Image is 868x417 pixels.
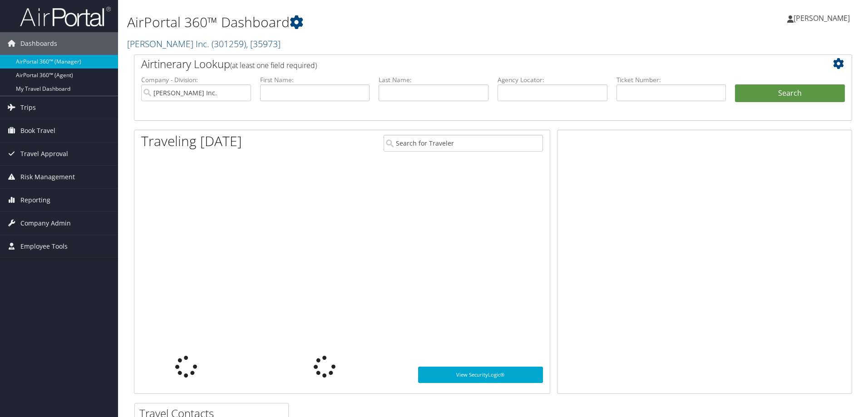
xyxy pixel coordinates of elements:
[20,6,111,27] img: airportal-logo.png
[20,119,55,142] span: Book Travel
[20,235,68,258] span: Employee Tools
[127,13,615,32] h1: AirPortal 360™ Dashboard
[20,212,71,235] span: Company Admin
[787,5,859,32] a: [PERSON_NAME]
[379,75,488,84] label: Last Name:
[794,13,850,23] span: [PERSON_NAME]
[20,189,50,211] span: Reporting
[20,166,75,188] span: Risk Management
[616,75,726,84] label: Ticket Number:
[141,56,785,72] h2: Airtinerary Lookup
[735,84,845,103] button: Search
[127,38,281,50] a: [PERSON_NAME] Inc.
[20,142,68,165] span: Travel Approval
[418,367,543,383] a: View SecurityLogic®
[20,96,36,119] span: Trips
[141,132,242,151] h1: Traveling [DATE]
[384,135,543,152] input: Search for Traveler
[230,60,317,70] span: (at least one field required)
[212,38,246,50] span: ( 301259 )
[498,75,607,84] label: Agency Locator:
[246,38,281,50] span: , [ 35973 ]
[141,75,251,84] label: Company - Division:
[20,32,57,55] span: Dashboards
[260,75,370,84] label: First Name:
